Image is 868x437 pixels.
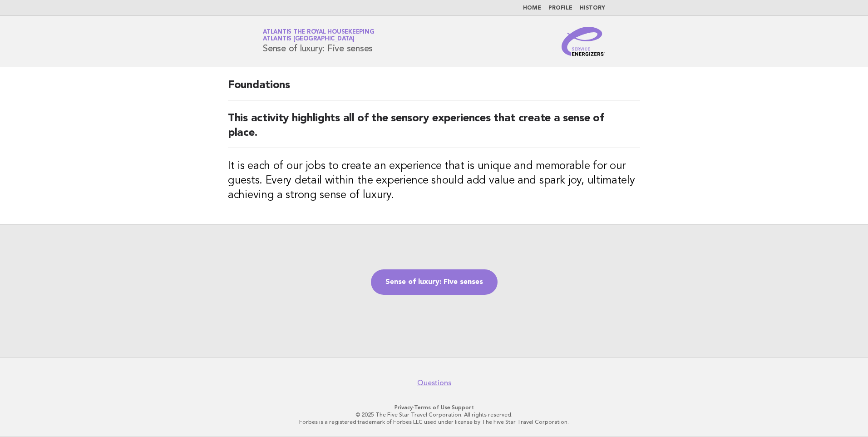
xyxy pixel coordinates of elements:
[452,404,474,411] a: Support
[414,404,450,411] a: Terms of Use
[228,78,640,100] h2: Foundations
[395,404,413,411] a: Privacy
[263,36,355,42] span: Atlantis [GEOGRAPHIC_DATA]
[371,269,498,295] a: Sense of luxury: Five senses
[263,30,374,53] h1: Sense of luxury: Five senses
[156,418,712,426] p: Forbes is a registered trademark of Forbes LLC used under license by The Five Star Travel Corpora...
[228,111,640,148] h2: This activity highlights all of the sensory experiences that create a sense of place.
[548,5,572,11] a: Profile
[156,404,712,411] p: · ·
[580,5,605,11] a: History
[417,378,451,387] a: Questions
[263,29,374,42] a: Atlantis the Royal HousekeepingAtlantis [GEOGRAPHIC_DATA]
[523,5,541,11] a: Home
[562,27,605,56] img: Service Energizers
[228,159,640,203] h3: It is each of our jobs to create an experience that is unique and memorable for our guests. Every...
[156,411,712,418] p: © 2025 The Five Star Travel Corporation. All rights reserved.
